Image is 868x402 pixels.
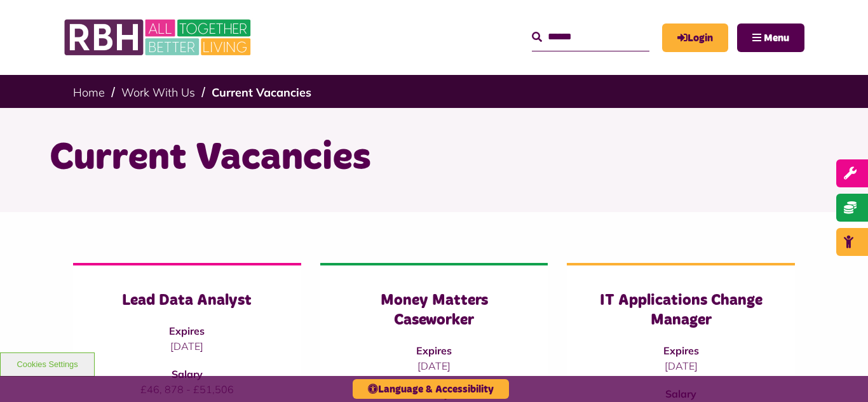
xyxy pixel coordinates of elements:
[764,33,789,43] span: Menu
[121,85,195,100] a: Work With Us
[98,338,276,354] p: [DATE]
[737,23,804,52] button: Navigation
[592,358,770,373] p: [DATE]
[64,13,254,62] img: RBH
[172,368,203,380] strong: Salary
[169,325,205,337] strong: Expires
[353,379,509,399] button: Language & Accessibility
[811,345,868,402] iframe: Netcall Web Assistant for live chat
[346,358,523,373] p: [DATE]
[50,133,818,183] h1: Current Vacancies
[416,344,452,357] strong: Expires
[662,23,728,52] a: MyRBH
[73,85,105,100] a: Home
[663,344,699,357] strong: Expires
[212,85,311,100] a: Current Vacancies
[98,291,276,311] h3: Lead Data Analyst
[592,291,770,330] h3: IT Applications Change Manager
[346,291,523,330] h3: Money Matters Caseworker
